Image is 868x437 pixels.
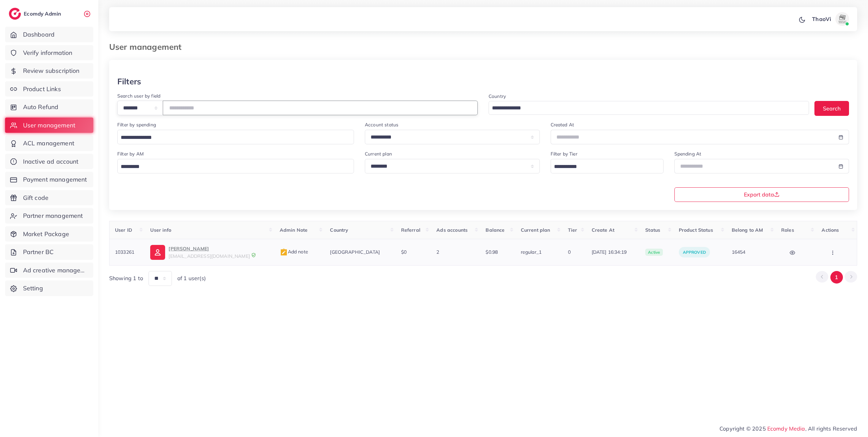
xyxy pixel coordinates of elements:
p: ThaoVi [812,15,831,23]
span: User info [150,227,171,233]
span: User management [23,121,75,130]
label: Search user by field [117,92,160,99]
span: Current plan [521,227,550,233]
label: Filter by spending [117,121,156,128]
h2: Ecomdy Admin [24,11,63,17]
a: Market Package [5,226,93,242]
a: User management [5,118,93,133]
button: Search [814,101,849,116]
span: Belong to AM [732,227,763,233]
span: 16454 [732,249,746,255]
span: Gift code [23,193,48,202]
div: Search for option [551,159,664,173]
ul: Pagination [816,271,857,284]
a: Product Links [5,81,93,97]
span: Inactive ad account [23,157,79,166]
span: Partner management [23,211,83,220]
span: 1033261 [115,249,134,255]
a: Auto Refund [5,99,93,115]
span: Tier [568,227,577,233]
a: ACL management [5,136,93,151]
div: Search for option [117,130,354,144]
div: Search for option [489,101,809,115]
span: Roles [781,227,794,233]
label: Spending At [674,150,702,157]
span: ACL management [23,139,74,148]
span: Balance [486,227,505,233]
img: ic-user-info.36bf1079.svg [150,245,165,260]
span: [EMAIL_ADDRESS][DOMAIN_NAME] [169,253,250,259]
input: Search for option [552,162,655,172]
a: Inactive ad account [5,154,93,169]
span: [DATE] 16:34:19 [592,249,635,255]
label: Country [489,93,506,100]
span: 0 [568,249,571,255]
span: Product Links [23,85,61,93]
span: 2 [436,249,439,255]
span: User ID [115,227,132,233]
span: Auto Refund [23,103,59,111]
label: Filter by AM [117,150,144,157]
input: Search for option [490,103,800,113]
button: Go to page 1 [830,271,843,284]
a: Partner BC [5,244,93,260]
span: $0 [401,249,407,255]
label: Filter by Tier [551,150,577,157]
a: Verify information [5,45,93,61]
span: Add note [280,249,308,255]
span: Export data [744,192,780,197]
button: Export data [674,187,849,202]
span: Referral [401,227,420,233]
span: Review subscription [23,66,80,75]
span: approved [683,250,706,255]
a: Ad creative management [5,263,93,278]
img: avatar [835,12,849,26]
img: admin_note.cdd0b510.svg [280,248,288,256]
h3: Filters [117,77,141,86]
span: Status [645,227,660,233]
label: Account status [365,121,398,128]
a: Gift code [5,190,93,206]
p: [PERSON_NAME] [169,245,250,253]
span: regular_1 [521,249,541,255]
img: logo [9,8,21,20]
span: Showing 1 to [109,274,143,282]
span: Dashboard [23,30,55,39]
a: Partner management [5,208,93,224]
span: Ads accounts [436,227,468,233]
span: Setting [23,284,43,293]
span: Partner BC [23,248,54,256]
a: logoEcomdy Admin [9,8,63,20]
div: Search for option [117,159,354,173]
span: , All rights Reserved [805,424,857,433]
span: Ad creative management [23,266,88,275]
a: ThaoViavatar [808,12,852,26]
a: [PERSON_NAME][EMAIL_ADDRESS][DOMAIN_NAME] [150,245,269,259]
span: active [645,249,663,256]
a: Ecomdy Media [767,425,805,432]
a: Setting [5,280,93,296]
span: $0.98 [486,249,498,255]
span: Admin Note [280,227,308,233]
span: [GEOGRAPHIC_DATA] [330,249,380,255]
span: Country [330,227,348,233]
a: Dashboard [5,27,93,42]
label: Created At [551,121,574,128]
span: Payment management [23,175,87,184]
h3: User management [109,42,187,52]
a: Payment management [5,172,93,187]
img: 9CAL8B2pu8EFxCJHYAAAAldEVYdGRhdGU6Y3JlYXRlADIwMjItMTItMDlUMDQ6NTg6MzkrMDA6MDBXSlgLAAAAJXRFWHRkYXR... [251,253,256,257]
input: Search for option [118,162,345,172]
span: Copyright © 2025 [719,424,857,433]
span: Market Package [23,230,69,238]
input: Search for option [118,132,345,143]
span: Product Status [679,227,713,233]
span: of 1 user(s) [177,274,206,282]
span: Actions [822,227,839,233]
span: Create At [592,227,614,233]
a: Review subscription [5,63,93,79]
label: Current plan [365,150,392,157]
span: Verify information [23,48,73,57]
